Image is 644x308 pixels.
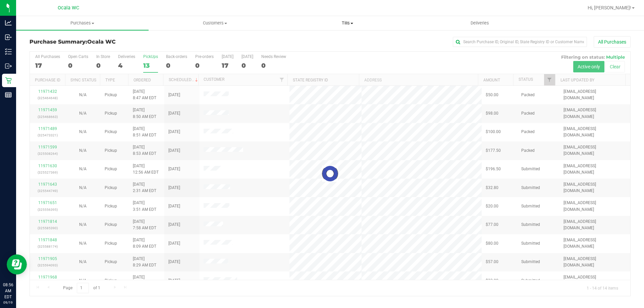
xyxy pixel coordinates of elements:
[453,37,587,47] input: Search Purchase ID, Original ID, State Registry ID or Customer Name...
[5,77,12,84] inline-svg: Retail
[594,36,631,48] button: All Purchases
[5,48,12,55] inline-svg: Inventory
[16,16,149,30] a: Purchases
[5,91,12,98] inline-svg: Reports
[30,39,230,45] h3: Purchase Summary:
[414,16,546,30] a: Deliveries
[5,19,12,26] inline-svg: Analytics
[281,16,414,30] a: Tills
[87,39,116,45] span: Ocala WC
[281,20,413,26] span: Tills
[588,5,631,10] span: Hi, [PERSON_NAME]!
[5,34,12,41] inline-svg: Inbound
[149,16,281,30] a: Customers
[16,20,149,26] span: Purchases
[5,63,12,69] inline-svg: Outbound
[3,300,13,305] p: 09/19
[462,20,498,26] span: Deliveries
[7,254,27,274] iframe: Resource center
[58,5,79,11] span: Ocala WC
[3,282,13,300] p: 08:56 AM EDT
[149,20,281,26] span: Customers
